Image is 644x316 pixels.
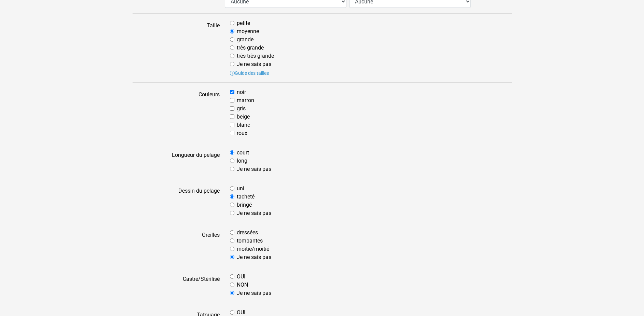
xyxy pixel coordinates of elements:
label: moyenne [237,27,259,36]
label: très très grande [237,52,274,60]
input: NON [230,283,234,287]
label: noir [237,88,246,96]
label: beige [237,113,250,121]
input: très grande [230,45,234,50]
label: bringé [237,201,252,209]
label: tombantes [237,237,263,245]
label: moitié/moitié [237,245,269,253]
label: roux [237,129,247,137]
label: court [237,149,249,157]
label: Couleurs [127,88,225,137]
label: long [237,157,247,165]
label: blanc [237,121,250,129]
input: Je ne sais pas [230,211,234,215]
input: tacheté [230,194,234,199]
input: Je ne sais pas [230,255,234,259]
label: NON [237,281,248,289]
label: uni [237,184,244,193]
label: Taille [127,19,225,77]
input: grande [230,37,234,42]
label: Je ne sais pas [237,209,271,217]
label: OUI [237,273,245,281]
label: Dessin du pelage [127,184,225,217]
input: moyenne [230,29,234,33]
label: gris [237,105,246,113]
label: Longueur du pelage [127,149,225,173]
label: petite [237,19,250,27]
input: petite [230,21,234,25]
input: court [230,150,234,155]
label: très grande [237,44,264,52]
label: Castré/Stérilisé [127,273,225,297]
input: Je ne sais pas [230,62,234,66]
input: dressées [230,230,234,235]
label: marron [237,96,254,105]
label: dressées [237,229,258,237]
label: Je ne sais pas [237,289,271,297]
label: Oreilles [127,229,225,261]
label: tacheté [237,193,255,201]
label: Je ne sais pas [237,253,271,261]
label: Je ne sais pas [237,165,271,173]
input: très très grande [230,54,234,58]
input: bringé [230,203,234,207]
input: moitié/moitié [230,247,234,251]
input: Je ne sais pas [230,167,234,171]
input: uni [230,186,234,191]
input: OUI [230,310,234,315]
label: grande [237,36,254,44]
a: Guide des tailles [230,70,269,76]
input: Je ne sais pas [230,291,234,295]
label: Je ne sais pas [237,60,271,68]
input: tombantes [230,238,234,243]
input: long [230,159,234,163]
input: OUI [230,274,234,279]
